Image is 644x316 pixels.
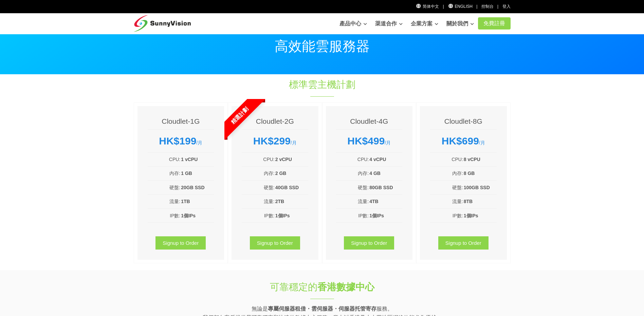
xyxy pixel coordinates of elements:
[275,157,292,162] b: 2 vCPU
[148,212,181,220] td: IP數:
[369,185,393,190] b: 80GB SSD
[375,17,403,31] a: 渠道合作
[430,197,463,205] td: 流量:
[275,199,284,204] b: 2TB
[430,116,497,126] h4: Cloudlet-8G
[464,199,473,204] b: 8TB
[369,171,381,176] b: 4 GB
[476,3,477,10] li: |
[159,135,196,146] strong: HK$199
[211,87,268,144] span: 精選計劃
[430,183,463,192] td: 硬盤:
[317,282,374,292] strong: 香港數據中心
[181,185,204,190] b: 20GB SSD
[442,135,479,146] strong: HK$699
[181,213,196,218] b: 1個IPs
[446,17,474,31] a: 關於我們
[134,39,511,53] p: 高效能雲服務器
[275,185,299,190] b: 40GB SSD
[242,116,308,126] h4: Cloudlet-2G
[148,135,214,147] div: /月
[497,3,498,10] li: |
[181,157,198,162] b: 1 vCPU
[443,3,444,10] li: |
[411,17,438,31] a: 企業方案
[369,213,384,218] b: 1個IPs
[464,213,478,218] b: 1個IPs
[242,169,275,177] td: 內存:
[336,212,369,220] td: IP數:
[464,185,490,190] b: 100GB SSD
[209,78,435,91] h1: 標準雲主機計劃
[242,212,275,220] td: IP數:
[464,157,480,162] b: 8 vCPU
[148,197,181,205] td: 流量:
[209,280,435,294] h1: 可靠穩定的
[155,236,206,250] a: Signup to Order
[336,169,369,177] td: 內存:
[181,171,192,176] b: 1 GB
[242,183,275,192] td: 硬盤:
[430,169,463,177] td: 內存:
[275,213,290,218] b: 1個IPs
[347,135,385,146] strong: HK$499
[253,135,291,146] strong: HK$299
[336,135,403,147] div: /月
[481,4,494,9] a: 控制台
[448,4,473,9] a: English
[430,135,497,147] div: /月
[242,135,308,147] div: /月
[369,157,386,162] b: 4 vCPU
[416,4,439,9] a: 简体中文
[148,169,181,177] td: 內存:
[502,4,511,9] a: 登入
[430,155,463,163] td: CPU:
[148,155,181,163] td: CPU:
[336,116,403,126] h4: Cloudlet-4G
[275,171,287,176] b: 2 GB
[336,197,369,205] td: 流量:
[336,155,369,163] td: CPU:
[430,212,463,220] td: IP數:
[369,199,378,204] b: 4TB
[148,183,181,192] td: 硬盤:
[478,17,511,29] a: 免費註冊
[250,236,300,250] a: Signup to Order
[242,155,275,163] td: CPU:
[339,17,367,31] a: 產品中心
[438,236,489,250] a: Signup to Order
[242,197,275,205] td: 流量:
[344,236,394,250] a: Signup to Order
[464,171,475,176] b: 8 GB
[336,183,369,192] td: 硬盤:
[148,116,214,126] h4: Cloudlet-1G
[268,306,376,312] strong: 專屬伺服器租借・雲伺服器・伺服器托管寄存
[181,199,190,204] b: 1TB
